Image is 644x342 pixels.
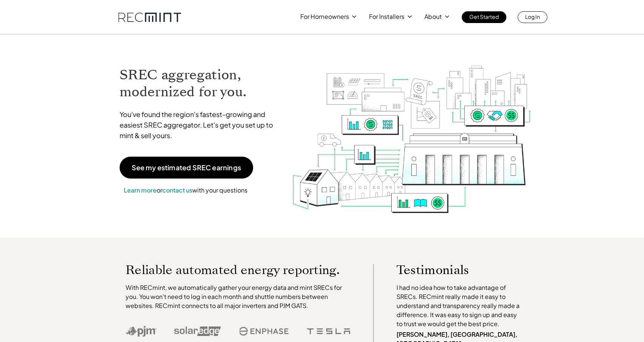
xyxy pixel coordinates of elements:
[397,283,523,328] p: I had no idea how to take advantage of SRECs. RECmint really made it easy to understand and trans...
[462,11,506,23] a: Get Started
[120,185,252,195] p: or with your questions
[300,11,349,22] p: For Homeowners
[397,264,509,276] p: Testimonials
[369,11,404,22] p: For Installers
[525,11,540,22] p: Log In
[126,264,350,276] p: Reliable automated energy reporting.
[126,283,350,310] p: With RECmint, we automatically gather your energy data and mint SRECs for you. You won't need to ...
[120,109,280,141] p: You've found the region's fastest-growing and easiest SREC aggregator. Let's get you set up to mi...
[518,11,547,23] a: Log In
[424,11,442,22] p: About
[132,164,241,171] p: See my estimated SREC earnings
[120,157,253,179] a: See my estimated SREC earnings
[120,66,280,100] h1: SREC aggregation, modernized for you.
[124,186,157,194] a: Learn more
[291,46,532,215] img: RECmint value cycle
[469,11,499,22] p: Get Started
[162,186,192,194] a: contact us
